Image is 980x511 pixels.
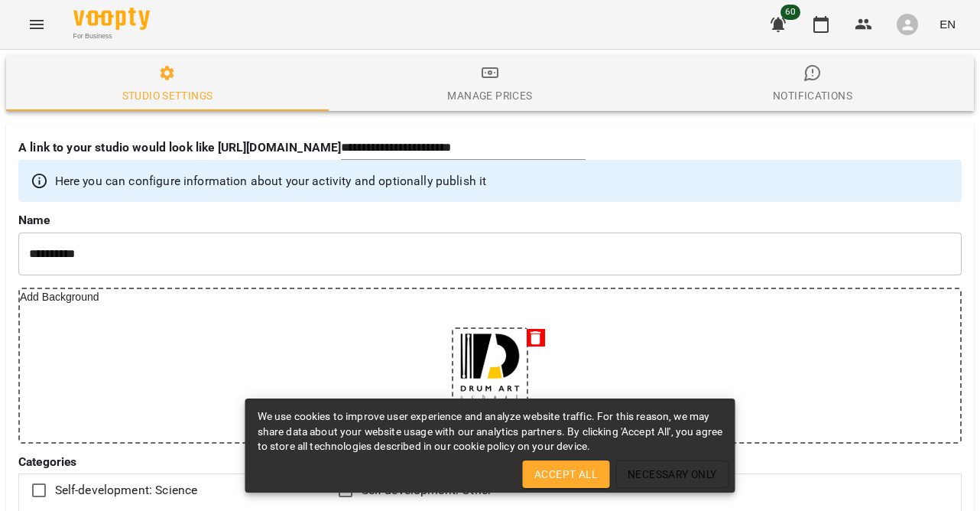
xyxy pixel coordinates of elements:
[522,461,609,488] button: Accept All
[628,465,717,483] span: Necessary Only
[55,172,487,190] p: Here you can configure information about your activity and optionally publish it
[258,403,723,461] div: We use cookies to improve user experience and analyze website traffic. For this reason, we may sh...
[534,465,597,483] span: Accept All
[18,214,962,226] label: Name
[18,138,341,157] p: A link to your studio would look like [URL][DOMAIN_NAME]
[18,6,55,43] button: Menu
[933,10,962,38] button: EN
[73,8,150,30] img: Voopty Logo
[73,31,150,41] span: For Business
[453,329,527,402] img: a1506a87a346dfff6f47e3d06bad6f68.jpg
[773,86,852,105] div: Notifications
[18,456,962,468] label: Categories
[939,16,956,32] span: EN
[615,461,729,488] button: Necessary Only
[447,86,532,105] div: Manage Prices
[780,5,800,20] span: 60
[122,86,213,105] div: Studio settings
[55,481,198,500] span: Self-development: Science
